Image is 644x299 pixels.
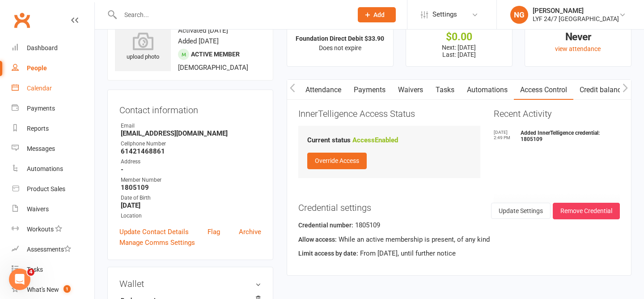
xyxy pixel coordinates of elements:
[494,130,516,141] time: [DATE] 2:49 PM
[12,139,94,159] a: Messages
[12,219,94,239] a: Workouts
[533,15,619,23] div: LYF 24/7 [GEOGRAPHIC_DATA]
[178,64,248,72] span: [DEMOGRAPHIC_DATA]
[27,165,63,172] div: Automations
[347,80,392,100] a: Payments
[27,286,59,293] div: What's New
[461,80,514,100] a: Automations
[12,179,94,199] a: Product Sales
[573,80,631,100] a: Credit balance
[307,136,351,144] strong: Current status
[121,129,261,137] strong: [EMAIL_ADDRESS][DOMAIN_NAME]
[296,35,384,42] strong: Foundation Direct Debit $33.90
[298,203,620,213] h3: Credential settings
[352,136,398,144] strong: Access Enabled
[307,153,367,169] button: Override Access
[27,64,47,72] div: People
[208,226,220,237] a: Flag
[299,80,347,100] a: Attendance
[27,44,58,51] div: Dashboard
[12,98,94,119] a: Payments
[119,102,261,115] h3: Contact information
[12,119,94,139] a: Reports
[239,226,261,237] a: Archive
[298,109,480,119] h3: InnerTelligence Access Status
[27,226,54,233] div: Workouts
[121,184,261,192] strong: 1805109
[27,85,52,92] div: Calendar
[27,125,49,132] div: Reports
[27,205,49,213] div: Waivers
[119,226,189,237] a: Update Contact Details
[319,44,361,51] span: Does not expire
[429,80,461,100] a: Tasks
[12,58,94,78] a: People
[178,26,228,34] time: Activated [DATE]
[298,235,337,244] label: Allow access:
[414,32,504,42] div: $0.00
[119,279,261,289] h3: Wallet
[298,220,620,234] div: 1805109
[553,203,620,219] button: Remove Credential
[298,220,353,230] label: Credential number:
[494,109,620,119] h3: Recent Activity
[298,248,620,262] div: From [DATE], until further notice
[11,9,33,31] a: Clubworx
[298,248,358,258] label: Limit access by date:
[494,130,620,142] li: Added InnerTelligence credential: 1805109
[392,80,429,100] a: Waivers
[121,122,261,130] div: Email
[121,147,261,155] strong: 61421468861
[9,269,30,290] iframe: Intercom live chat
[555,45,601,52] a: view attendance
[12,239,94,260] a: Assessments
[514,80,573,100] a: Access Control
[533,7,619,15] div: [PERSON_NAME]
[121,158,261,166] div: Address
[414,44,504,58] p: Next: [DATE] Last: [DATE]
[12,199,94,219] a: Waivers
[533,32,623,42] div: Never
[121,212,261,220] div: Location
[12,260,94,280] a: Tasks
[121,176,261,184] div: Member Number
[358,7,396,22] button: Add
[373,11,385,18] span: Add
[64,285,71,293] span: 1
[12,38,94,58] a: Dashboard
[27,105,55,112] div: Payments
[121,194,261,202] div: Date of Birth
[178,37,219,45] time: Added [DATE]
[298,234,620,248] div: While an active membership is present, of any kind
[121,166,261,174] strong: -
[27,185,65,192] div: Product Sales
[119,237,195,248] a: Manage Comms Settings
[27,266,43,273] div: Tasks
[491,203,551,219] button: Update Settings
[118,9,346,21] input: Search...
[191,51,240,58] span: Active member
[121,201,261,209] strong: [DATE]
[12,78,94,98] a: Calendar
[510,6,528,24] div: NG
[27,269,34,276] span: 4
[432,4,457,25] span: Settings
[27,246,71,253] div: Assessments
[121,140,261,148] div: Cellphone Number
[115,32,171,62] div: upload photo
[12,159,94,179] a: Automations
[27,145,55,152] div: Messages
